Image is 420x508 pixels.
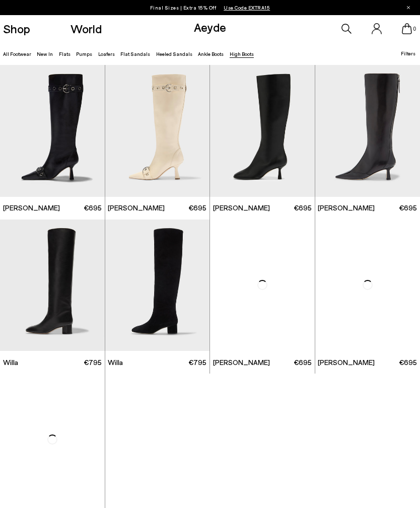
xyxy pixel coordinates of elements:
a: Pumps [76,51,92,57]
a: Loafers [98,51,115,57]
a: World [71,23,102,35]
span: €795 [84,357,102,368]
span: €795 [188,357,206,368]
span: [PERSON_NAME] [108,203,165,213]
a: Heeled Sandals [156,51,192,57]
span: €695 [399,203,417,213]
span: [PERSON_NAME] [318,203,375,213]
a: All Footwear [3,51,31,57]
span: €695 [188,203,206,213]
a: Flat Sandals [120,51,150,57]
a: [PERSON_NAME] €695 [105,197,210,220]
span: €695 [84,203,102,213]
span: [PERSON_NAME] [318,357,375,368]
a: Flats [59,51,71,57]
a: [PERSON_NAME] €695 [210,197,315,220]
img: Catherine High Sock Boots [210,65,315,196]
img: Willa Suede Over-Knee Boots [105,220,210,351]
a: Shop [3,23,30,35]
a: High Boots [230,51,254,57]
p: Final Sizes | Extra 15% Off [150,3,270,13]
span: [PERSON_NAME] [213,357,270,368]
span: Filters [401,50,415,56]
a: Ankle Boots [198,51,224,57]
a: Aeyde [194,20,226,34]
a: Willa €795 [105,351,210,374]
span: [PERSON_NAME] [3,203,60,213]
span: Navigate to /collections/ss25-final-sizes [224,5,270,11]
span: 0 [412,26,417,32]
a: New In [37,51,53,57]
span: Willa [3,357,18,368]
a: 0 [402,23,412,34]
img: Vivian Eyelet High Boots [105,65,210,196]
span: €695 [294,357,312,368]
span: Willa [108,357,123,368]
a: [PERSON_NAME] €695 [210,351,315,374]
img: Henry Knee-High Boots [210,220,315,351]
span: [PERSON_NAME] [213,203,270,213]
span: €695 [399,357,417,368]
span: €695 [294,203,312,213]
